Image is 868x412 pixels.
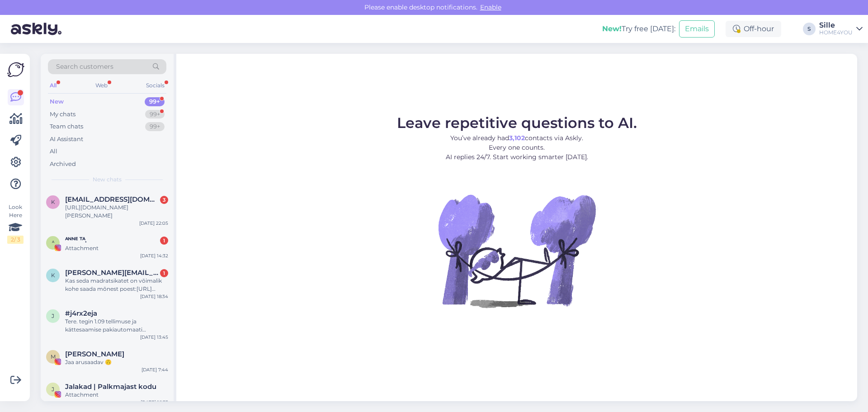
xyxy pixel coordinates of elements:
[50,122,83,131] div: Team chats
[65,277,168,293] div: Kas seda madratsikatet on võimalik kohe saada mõnest poest:[URL][DOMAIN_NAME]
[65,391,168,399] div: Attachment
[139,220,168,227] div: [DATE] 22:05
[65,195,159,204] span: karmentalur@gmail.com
[819,29,853,36] div: HOME4YOU
[145,122,165,131] div: 99+
[48,80,58,91] div: All
[477,3,504,11] span: Enable
[7,203,24,244] div: Look Here
[65,317,168,334] div: Tere. tegin 1.09 tellimuse ja kättesaamise pakiautomaati [GEOGRAPHIC_DATA] Lasnamägi aga pole vee...
[142,366,168,373] div: [DATE] 7:44
[803,23,816,35] div: S
[51,353,56,360] span: M
[160,269,168,277] div: 1
[65,244,168,252] div: Attachment
[726,21,781,37] div: Off-hour
[602,24,675,34] div: Try free [DATE]:
[397,114,637,132] span: Leave repetitive questions to AI.
[65,309,97,317] span: #j4rx2eja
[819,22,853,29] div: Sille
[140,334,168,341] div: [DATE] 13:45
[144,80,166,91] div: Socials
[65,204,168,220] div: [URL][DOMAIN_NAME][PERSON_NAME]
[65,269,159,277] span: kristi.purik@gmail.com
[160,237,168,245] div: 1
[51,199,55,205] span: k
[7,61,24,78] img: Askly Logo
[50,160,76,169] div: Archived
[52,239,54,246] span: ᴬ
[50,147,57,156] div: All
[819,22,863,36] a: SilleHOME4YOU
[509,134,525,142] b: 3,102
[602,24,622,33] b: New!
[140,293,168,300] div: [DATE] 18:34
[145,97,165,106] div: 99+
[65,383,156,391] span: Jalakad | Palkmajast kodu
[51,272,55,279] span: k
[435,169,598,332] img: No Chat active
[160,196,168,204] div: 3
[397,133,637,162] p: You’ve already had contacts via Askly. Every one counts. AI replies 24/7. Start working smarter [...
[7,236,24,244] div: 2 / 3
[65,358,168,366] div: Jaa arusaadav 🙃
[50,110,75,119] div: My chats
[52,313,54,319] span: j
[50,135,83,144] div: AI Assistant
[94,80,109,91] div: Web
[65,236,87,244] span: ᴬᴺᴺᴱ ᵀᴬ.
[93,175,122,184] span: New chats
[52,386,54,393] span: J
[65,350,124,358] span: Mari Klst
[141,399,168,406] div: [DATE] 16:33
[145,110,165,119] div: 99+
[679,20,715,38] button: Emails
[50,97,64,106] div: New
[56,62,113,71] span: Search customers
[140,252,168,259] div: [DATE] 14:32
